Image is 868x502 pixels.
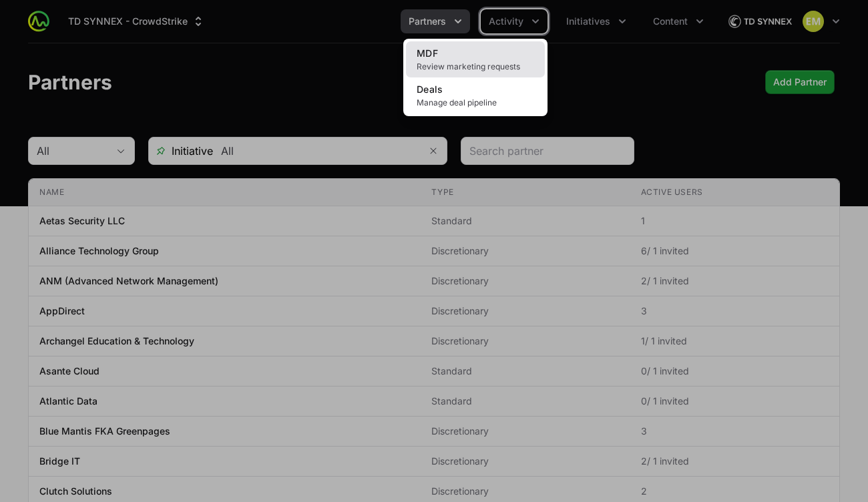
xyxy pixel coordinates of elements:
[406,77,545,113] a: DealsManage deal pipeline
[417,47,438,59] span: MDF
[406,41,545,77] a: MDFReview marketing requests
[417,97,534,108] span: Manage deal pipeline
[417,83,443,95] span: Deals
[417,61,534,72] span: Review marketing requests
[49,9,712,33] div: Main navigation
[481,9,548,33] div: Activity menu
